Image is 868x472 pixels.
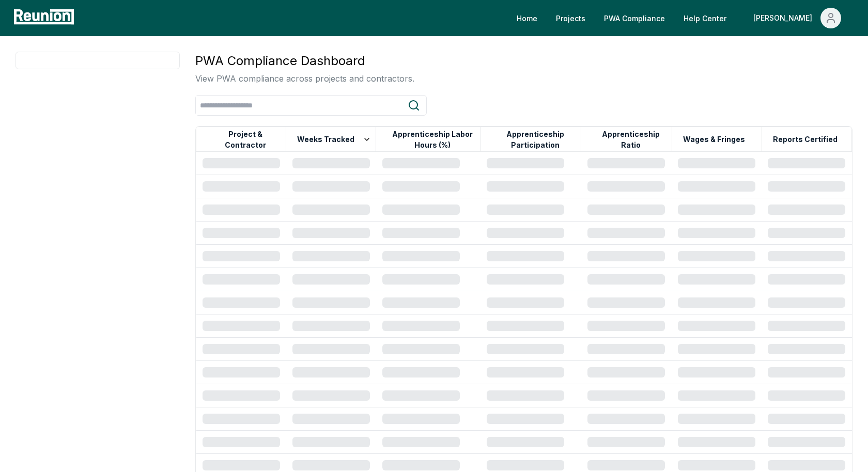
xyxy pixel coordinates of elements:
button: Reports Certified [771,129,840,150]
p: View PWA compliance across projects and contractors. [195,72,414,85]
button: Apprenticeship Ratio [590,129,672,150]
a: Help Center [675,8,735,28]
h3: PWA Compliance Dashboard [195,52,414,70]
nav: Main [508,8,858,28]
button: Wages & Fringes [681,129,747,150]
a: PWA Compliance [596,8,673,28]
button: Weeks Tracked [295,129,373,150]
button: Apprenticeship Participation [489,129,581,150]
button: [PERSON_NAME] [745,8,849,28]
button: Project & Contractor [205,129,286,150]
a: Projects [548,8,594,28]
a: Home [508,8,546,28]
button: Apprenticeship Labor Hours (%) [385,129,480,150]
div: [PERSON_NAME] [753,8,816,28]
